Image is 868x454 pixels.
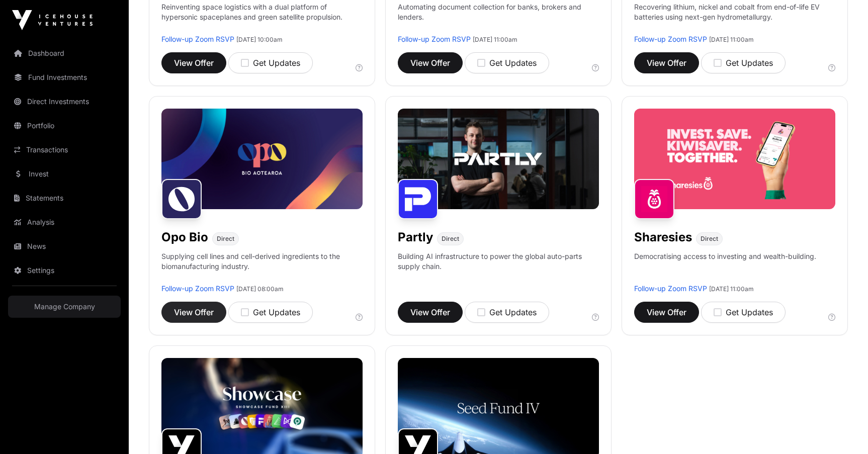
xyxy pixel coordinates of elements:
[228,52,313,73] button: Get Updates
[442,235,459,243] span: Direct
[818,406,868,454] iframe: Chat Widget
[647,57,686,69] span: View Offer
[465,52,549,73] button: Get Updates
[174,306,214,318] span: View Offer
[161,179,202,219] img: Opo Bio
[8,163,121,185] a: Invest
[174,57,214,69] span: View Offer
[241,57,300,69] div: Get Updates
[477,306,537,318] div: Get Updates
[647,306,686,318] span: View Offer
[634,35,707,43] a: Follow-up Zoom RSVP
[634,109,835,209] img: Sharesies-Banner.jpg
[8,115,121,137] a: Portfolio
[8,235,121,257] a: News
[634,179,674,219] img: Sharesies
[634,229,692,245] h1: Sharesies
[236,285,284,293] span: [DATE] 08:00am
[477,57,537,69] div: Get Updates
[161,2,363,34] p: Reinventing space logistics with a dual platform of hypersonic spaceplanes and green satellite pr...
[161,251,363,271] p: Supplying cell lines and cell-derived ingredients to the biomanufacturing industry.
[634,52,699,73] button: View Offer
[217,235,234,243] span: Direct
[410,306,450,318] span: View Offer
[161,35,234,43] a: Follow-up Zoom RSVP
[410,57,450,69] span: View Offer
[161,284,234,293] a: Follow-up Zoom RSVP
[398,35,471,43] a: Follow-up Zoom RSVP
[701,235,718,243] span: Direct
[634,302,699,323] button: View Offer
[8,259,121,282] a: Settings
[228,302,313,323] button: Get Updates
[161,109,363,209] img: Opo-Bio-Banner.jpg
[8,66,121,88] a: Fund Investments
[8,139,121,161] a: Transactions
[398,251,599,284] p: Building AI infrastructure to power the global auto-parts supply chain.
[8,211,121,233] a: Analysis
[714,57,773,69] div: Get Updates
[398,109,599,209] img: Partly-Banner.jpg
[398,302,463,323] button: View Offer
[8,187,121,209] a: Statements
[398,2,599,34] p: Automating document collection for banks, brokers and lenders.
[634,2,835,34] p: Recovering lithium, nickel and cobalt from end-of-life EV batteries using next-gen hydrometallurgy.
[709,36,754,43] span: [DATE] 11:00am
[701,302,786,323] button: Get Updates
[241,306,300,318] div: Get Updates
[714,306,773,318] div: Get Updates
[709,285,754,293] span: [DATE] 11:00am
[8,42,121,64] a: Dashboard
[12,10,93,30] img: Icehouse Ventures Logo
[398,52,463,73] button: View Offer
[473,36,517,43] span: [DATE] 11:00am
[161,229,208,245] h1: Opo Bio
[161,52,226,73] button: View Offer
[701,52,786,73] button: Get Updates
[8,296,121,318] a: Manage Company
[398,179,438,219] img: Partly
[634,251,816,284] p: Democratising access to investing and wealth-building.
[634,284,707,293] a: Follow-up Zoom RSVP
[398,229,433,245] h1: Partly
[8,90,121,113] a: Direct Investments
[236,36,283,43] span: [DATE] 10:00am
[161,302,226,323] button: View Offer
[465,302,549,323] button: Get Updates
